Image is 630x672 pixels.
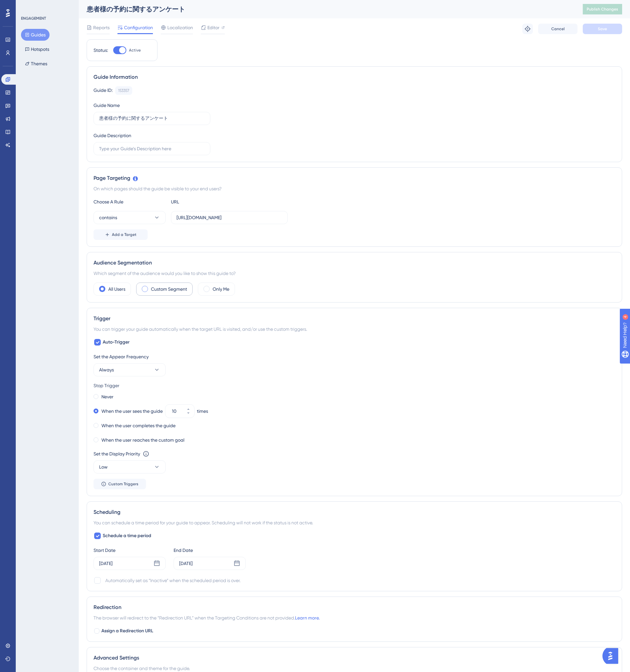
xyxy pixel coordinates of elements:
[21,29,50,41] button: Guides
[94,132,131,139] div: Guide Description
[94,450,140,458] div: Set the Display Priority
[94,654,615,662] div: Advanced Settings
[174,546,246,554] div: End Date
[101,627,153,635] span: Assign a Redirection URL
[94,325,615,333] div: You can trigger your guide automatically when the target URL is visited, and/or use the custom tr...
[179,559,193,567] div: [DATE]
[94,259,615,267] div: Audience Segmentation
[101,407,163,415] label: When the user sees the guide
[101,436,184,444] label: When the user reaches the custom goal
[99,145,205,152] input: Type your Guide’s Description here
[171,198,243,206] div: URL
[94,198,166,206] div: Choose A Rule
[94,614,320,622] span: The browser will redirect to the “Redirection URL” when the Targeting Conditions are not provided.
[99,214,117,221] span: contains
[583,24,622,34] button: Save
[105,577,241,584] div: Automatically set as “Inactive” when the scheduled period is over.
[602,646,622,666] iframe: UserGuiding AI Assistant Launcher
[197,407,208,415] div: times
[108,285,125,293] label: All Users
[99,366,114,374] span: Always
[94,508,615,516] div: Scheduling
[94,73,615,81] div: Guide Information
[87,5,566,14] div: 患者様の予約に関するアンケート
[99,463,108,471] span: Low
[21,58,51,70] button: Themes
[15,2,41,10] span: Need Help?
[94,174,615,182] div: Page Targeting
[538,24,577,34] button: Cancel
[101,393,114,401] label: Never
[108,481,138,487] span: Custom Triggers
[213,285,229,293] label: Only Me
[103,532,151,540] span: Schedule a time period
[129,48,141,53] span: Active
[94,546,166,554] div: Start Date
[21,16,46,21] div: ENGAGEMENT
[94,101,120,109] div: Guide Name
[93,24,110,31] span: Reports
[99,115,205,122] input: Type your Guide’s Name here
[295,615,320,620] a: Learn more.
[99,559,113,567] div: [DATE]
[94,353,615,361] div: Set the Appear Frequency
[94,229,148,240] button: Add a Target
[177,214,282,221] input: yourwebsite.com/path
[21,43,53,55] button: Hotspots
[94,185,615,193] div: On which pages should the guide be visible to your end users?
[124,24,153,31] span: Configuration
[94,86,113,95] div: Guide ID:
[94,603,615,611] div: Redirection
[207,24,220,31] span: Editor
[94,46,108,54] div: Status:
[583,4,622,14] button: Publish Changes
[94,211,166,224] button: contains
[598,26,607,31] span: Save
[94,269,615,277] div: Which segment of the audience would you like to show this guide to?
[94,519,615,527] div: You can schedule a time period for your guide to appear. Scheduling will not work if the status i...
[587,7,618,12] span: Publish Changes
[551,26,565,31] span: Cancel
[94,460,166,473] button: Low
[112,232,136,237] span: Add a Target
[94,315,615,323] div: Trigger
[101,422,176,430] label: When the user completes the guide
[94,363,166,376] button: Always
[103,338,130,346] span: Auto-Trigger
[94,382,615,389] div: Stop Trigger
[46,3,48,9] div: 4
[118,88,129,93] div: 153357
[151,285,187,293] label: Custom Segment
[167,24,193,31] span: Localization
[94,479,146,489] button: Custom Triggers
